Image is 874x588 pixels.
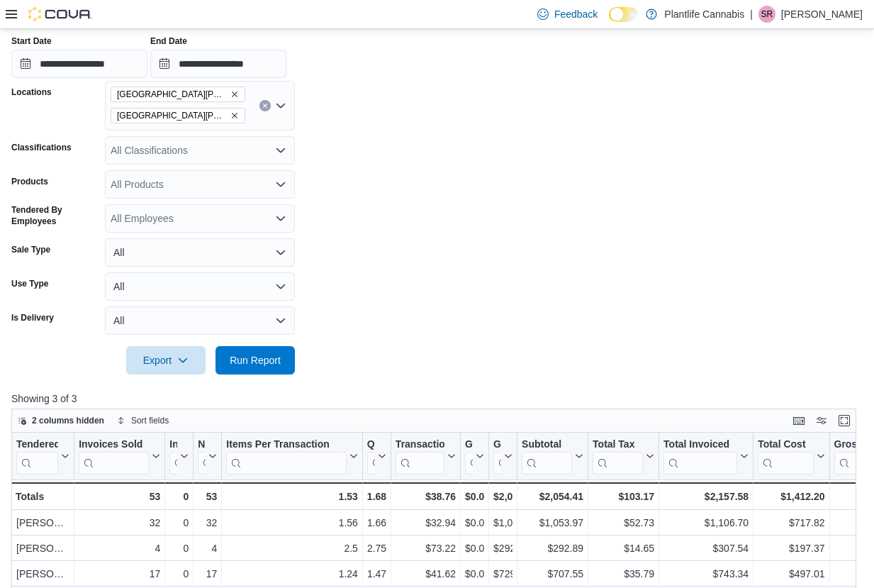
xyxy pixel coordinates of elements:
[522,438,583,475] button: Subtotal
[609,7,639,22] input: Dark Mode
[111,108,245,123] span: Fort McMurray - Stoney Creek
[275,100,286,111] button: Open list of options
[226,438,347,452] div: Items Per Transaction
[79,540,160,558] div: 4
[117,109,228,123] span: [GEOGRAPHIC_DATA][PERSON_NAME][GEOGRAPHIC_DATA]
[758,438,813,475] div: Total Cost
[367,515,386,532] div: 1.66
[554,7,598,21] span: Feedback
[215,346,295,375] button: Run Report
[16,438,58,475] div: Tendered Employee
[758,6,775,23] div: Skyler Rowsell
[16,515,69,532] div: [PERSON_NAME]
[198,488,217,505] div: 53
[169,438,177,452] div: Invoices Ref
[226,438,347,475] div: Items Per Transaction
[396,566,456,583] div: $41.62
[522,515,583,532] div: $1,053.97
[396,540,456,558] div: $73.22
[105,238,295,267] button: All
[16,566,69,583] div: [PERSON_NAME]
[11,35,52,47] label: Start Date
[396,515,456,532] div: $32.94
[758,438,824,475] button: Total Cost
[226,515,358,532] div: 1.56
[79,438,149,475] div: Invoices Sold
[169,438,177,475] div: Invoices Ref
[117,87,228,101] span: [GEOGRAPHIC_DATA][PERSON_NAME] - [GEOGRAPHIC_DATA]
[663,488,749,505] div: $2,157.58
[230,353,281,367] span: Run Report
[105,272,295,301] button: All
[198,438,206,475] div: Net Sold
[758,566,824,583] div: $497.01
[790,412,807,429] button: Keyboard shortcuts
[663,566,749,583] div: $743.34
[465,488,484,505] div: $0.00
[79,515,160,532] div: 32
[593,515,654,532] div: $52.73
[169,488,189,505] div: 0
[465,540,484,558] div: $0.00
[593,438,643,452] div: Total Tax
[198,566,217,583] div: 17
[813,412,830,429] button: Display options
[79,438,160,475] button: Invoices Sold
[32,415,104,426] span: 2 columns hidden
[169,566,189,583] div: 0
[150,35,187,47] label: End Date
[198,540,217,558] div: 4
[11,278,48,289] label: Use Type
[135,346,197,375] span: Export
[226,540,358,558] div: 2.5
[11,87,52,98] label: Locations
[758,515,824,532] div: $717.82
[396,438,444,452] div: Transaction Average
[226,566,358,583] div: 1.24
[522,488,583,505] div: $2,054.41
[275,145,286,156] button: Open list of options
[493,438,501,475] div: Gross Sales
[493,515,512,532] div: $1,072.47
[11,142,72,153] label: Classifications
[493,488,512,505] div: $2,095.11
[593,438,643,475] div: Total Tax
[11,50,147,78] input: Press the down key to open a popover containing a calendar.
[593,488,654,505] div: $103.17
[396,438,456,475] button: Transaction Average
[493,438,501,452] div: Gross Sales
[16,540,69,558] div: [PERSON_NAME]
[836,412,853,429] button: Enter fullscreen
[781,6,863,23] p: [PERSON_NAME]
[663,438,737,452] div: Total Invoiced
[465,438,484,475] button: Gift Cards
[465,515,484,532] div: $0.00
[367,540,386,558] div: 2.75
[761,6,773,23] span: SR
[275,213,286,224] button: Open list of options
[150,50,286,78] input: Press the down key to open a popover containing a calendar.
[493,438,512,475] button: Gross Sales
[367,488,386,505] div: 1.68
[111,412,174,429] button: Sort fields
[126,346,206,375] button: Export
[367,566,386,583] div: 1.47
[11,176,48,187] label: Products
[79,438,149,452] div: Invoices Sold
[28,7,92,21] img: Cova
[493,540,512,558] div: $292.89
[593,540,654,558] div: $14.65
[11,244,50,255] label: Sale Type
[275,179,286,190] button: Open list of options
[493,566,512,583] div: $729.75
[111,87,245,102] span: Fort McMurray - Eagle Ridge
[396,438,444,475] div: Transaction Average
[230,111,239,120] button: Remove Fort McMurray - Stoney Creek from selection in this group
[16,438,69,475] button: Tendered Employee
[609,22,610,23] span: Dark Mode
[259,100,271,111] button: Clear input
[593,438,654,475] button: Total Tax
[16,488,69,505] div: Totals
[11,392,865,406] p: Showing 3 of 3
[522,438,572,475] div: Subtotal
